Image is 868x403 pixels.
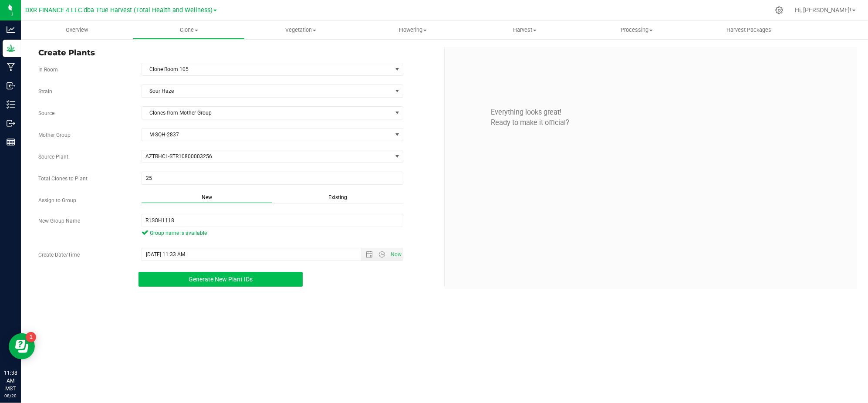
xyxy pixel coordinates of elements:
iframe: Resource center [9,333,35,359]
span: Existing [328,194,347,200]
span: Vegetation [245,26,356,34]
a: Harvest [469,21,581,39]
label: Assign to Group [32,196,135,204]
div: Manage settings [774,6,785,14]
span: Processing [581,26,692,34]
p: 08/20 [4,393,17,399]
span: Open the time view [375,251,389,258]
span: Generate New Plant IDs [189,276,253,283]
span: Harvest Packages [715,26,783,34]
span: New [202,194,212,200]
p: Everything looks great! Ready to make it official? [451,86,851,128]
label: Mother Group [32,131,135,139]
a: Harvest Packages [693,21,805,39]
inline-svg: Reports [7,138,15,146]
span: Create Plants [38,47,438,59]
input: 25 [142,172,403,184]
span: DXR FINANCE 4 LLC dba True Harvest (Total Health and Wellness) [25,7,213,14]
label: Source [32,109,135,117]
span: Clone Room 105 [142,63,392,75]
span: M-SOH-2837 [142,129,392,141]
span: Harvest [469,26,581,34]
span: Set Current date [388,248,403,261]
a: Processing [581,21,693,39]
input: e.g. CR1-2017-01-01 [142,214,403,227]
span: Overview [54,26,100,34]
a: Clone [133,21,245,39]
span: Open the date view [362,251,377,258]
inline-svg: Outbound [7,119,15,128]
inline-svg: Inbound [7,81,15,90]
label: In Room [32,66,135,74]
label: Create Date/Time [32,251,135,259]
inline-svg: Manufacturing [7,63,15,71]
inline-svg: Grow [7,44,15,53]
a: Vegetation [245,21,357,39]
inline-svg: Analytics [7,25,15,34]
label: Total Clones to Plant [32,175,135,183]
span: Clone [133,26,244,34]
a: Overview [21,21,133,39]
span: AZTRHCL-STR10800003256 [145,153,212,159]
inline-svg: Inventory [7,100,15,109]
span: Hi, [PERSON_NAME]! [795,7,851,14]
span: select [392,129,402,141]
label: New Group Name [32,217,135,225]
span: Flowering [357,26,468,34]
label: Strain [32,88,135,95]
span: Clones from Mother Group [142,107,392,119]
span: select [392,150,402,163]
iframe: Resource center unread badge [26,332,36,342]
button: Generate New Plant IDs [138,272,303,287]
span: select [392,63,402,75]
span: Sour Haze [142,85,392,97]
p: 11:38 AM MST [4,369,17,393]
a: Flowering [357,21,469,39]
span: Group name is available [142,229,403,237]
label: Source Plant [32,153,135,161]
